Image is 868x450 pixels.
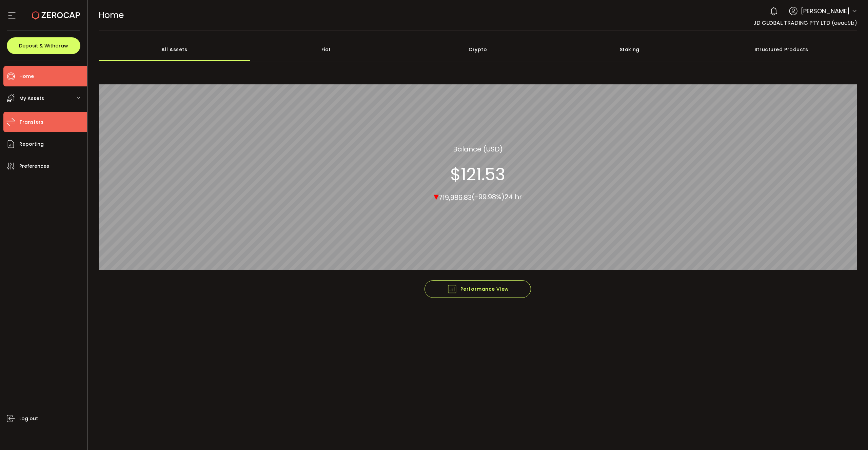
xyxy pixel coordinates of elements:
[505,192,522,202] span: 24 hr
[250,38,402,61] div: Fiat
[787,377,868,450] iframe: Chat Widget
[554,38,706,61] div: Staking
[19,43,68,48] span: Deposit & Withdraw
[99,9,124,21] span: Home
[19,117,43,127] span: Transfers
[706,38,857,61] div: Structured Products
[7,37,80,54] button: Deposit & Withdraw
[402,38,554,61] div: Crypto
[19,414,38,424] span: Log out
[19,94,44,103] span: My Assets
[434,189,439,203] span: ▾
[19,71,34,81] span: Home
[787,377,868,450] div: 聊天小组件
[19,139,44,149] span: Reporting
[753,19,857,27] span: JD GLOBAL TRADING PTY LTD (aeac9b)
[425,280,531,298] button: Performance View
[19,161,49,171] span: Preferences
[439,192,472,202] span: 719,986.83
[450,164,505,184] section: $121.53
[472,192,505,202] span: (-99.98%)
[453,144,503,154] section: Balance (USD)
[447,284,509,294] span: Performance View
[801,6,850,16] span: [PERSON_NAME]
[99,38,251,61] div: All Assets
